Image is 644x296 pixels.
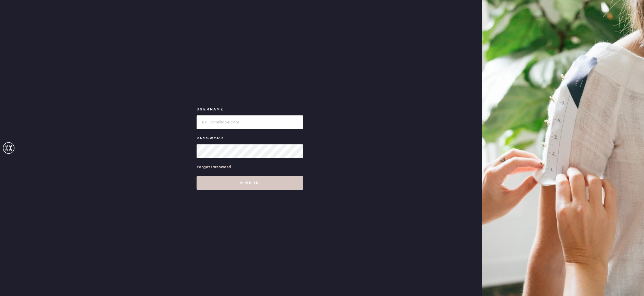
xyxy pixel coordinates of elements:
[197,176,303,190] button: Sign in
[197,135,303,142] label: Password
[197,115,303,129] input: e.g. john@doe.com
[197,106,303,113] label: Username
[197,164,231,170] div: Forgot Password
[197,158,231,176] a: Forgot Password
